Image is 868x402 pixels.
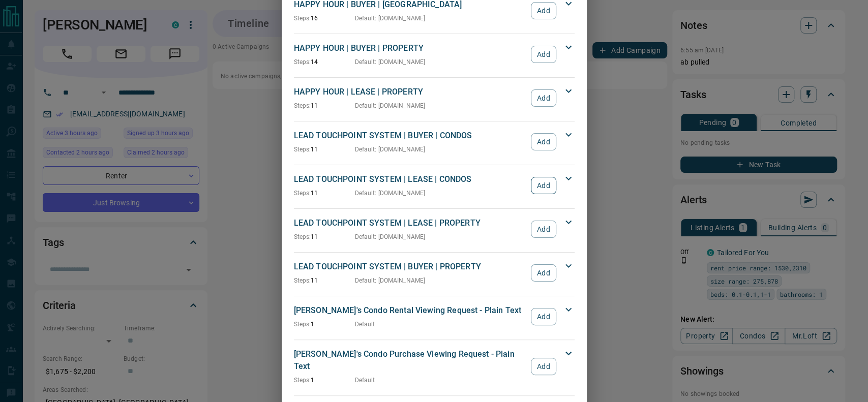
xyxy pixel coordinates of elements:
p: 14 [294,57,355,67]
div: [PERSON_NAME]'s Condo Rental Viewing Request - Plain TextSteps:1DefaultAdd [294,302,575,331]
p: 11 [294,232,355,241]
p: 16 [294,14,355,23]
span: Steps: [294,321,311,328]
button: Add [531,133,556,150]
button: Add [531,264,556,282]
button: Add [531,308,556,325]
p: 11 [294,145,355,154]
p: Default [355,320,375,329]
button: Add [531,358,556,375]
p: Default : [DOMAIN_NAME] [355,232,426,241]
div: LEAD TOUCHPOINT SYSTEM | LEASE | PROPERTYSteps:11Default: [DOMAIN_NAME]Add [294,215,575,243]
p: HAPPY HOUR | LEASE | PROPERTY [294,86,526,98]
span: Steps: [294,146,311,153]
p: 11 [294,101,355,110]
span: Steps: [294,190,311,197]
p: HAPPY HOUR | BUYER | PROPERTY [294,42,526,54]
div: LEAD TOUCHPOINT SYSTEM | BUYER | CONDOSSteps:11Default: [DOMAIN_NAME]Add [294,128,575,156]
div: [PERSON_NAME]'s Condo Purchase Viewing Request - Plain TextSteps:1DefaultAdd [294,346,575,387]
button: Add [531,46,556,63]
p: Default : [DOMAIN_NAME] [355,14,426,23]
p: 1 [294,376,355,385]
button: Add [531,221,556,238]
div: LEAD TOUCHPOINT SYSTEM | LEASE | CONDOSSteps:11Default: [DOMAIN_NAME]Add [294,171,575,200]
p: LEAD TOUCHPOINT SYSTEM | BUYER | CONDOS [294,130,526,142]
p: 11 [294,276,355,285]
p: LEAD TOUCHPOINT SYSTEM | LEASE | PROPERTY [294,217,526,229]
span: Steps: [294,377,311,384]
span: Steps: [294,102,311,109]
p: [PERSON_NAME]'s Condo Purchase Viewing Request - Plain Text [294,348,526,373]
span: Steps: [294,277,311,284]
p: Default : [DOMAIN_NAME] [355,101,426,110]
p: LEAD TOUCHPOINT SYSTEM | BUYER | PROPERTY [294,261,526,273]
p: LEAD TOUCHPOINT SYSTEM | LEASE | CONDOS [294,173,526,185]
p: Default : [DOMAIN_NAME] [355,276,426,285]
p: Default : [DOMAIN_NAME] [355,57,426,67]
button: Add [531,89,556,107]
p: Default : [DOMAIN_NAME] [355,145,426,154]
span: Steps: [294,233,311,240]
div: HAPPY HOUR | BUYER | PROPERTYSteps:14Default: [DOMAIN_NAME]Add [294,40,575,69]
p: 11 [294,189,355,198]
button: Add [531,177,556,194]
div: HAPPY HOUR | LEASE | PROPERTYSteps:11Default: [DOMAIN_NAME]Add [294,84,575,112]
span: Steps: [294,58,311,66]
div: LEAD TOUCHPOINT SYSTEM | BUYER | PROPERTYSteps:11Default: [DOMAIN_NAME]Add [294,259,575,287]
p: [PERSON_NAME]'s Condo Rental Viewing Request - Plain Text [294,304,526,317]
p: Default : [DOMAIN_NAME] [355,189,426,198]
p: 1 [294,320,355,329]
button: Add [531,2,556,19]
span: Steps: [294,15,311,22]
p: Default [355,376,375,385]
